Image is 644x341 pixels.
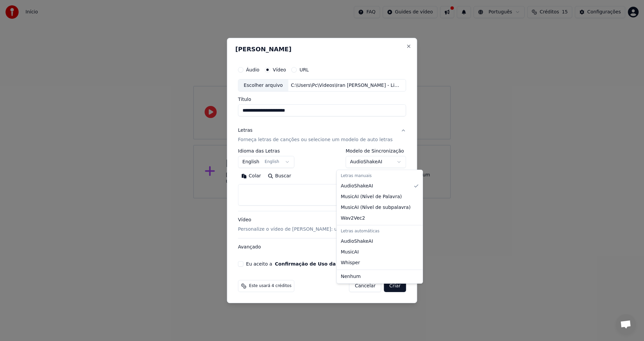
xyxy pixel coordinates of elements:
span: Wav2Vec2 [341,215,365,222]
span: MusicAI ( Nível de subpalavra ) [341,204,411,211]
div: Letras manuais [338,171,421,181]
span: Nenhum [341,273,361,280]
span: AudioShakeAI [341,238,373,245]
span: Whisper [341,260,360,266]
span: AudioShakeAI [341,183,373,189]
span: MusicAI ( Nível de Palavra ) [341,193,402,200]
span: MusicAI [341,249,359,255]
div: Letras automáticas [338,227,421,236]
